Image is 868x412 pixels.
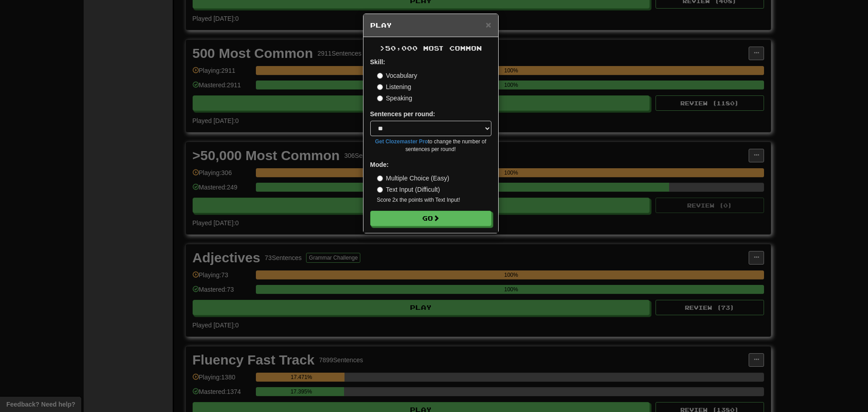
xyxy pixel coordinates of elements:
[377,73,383,79] input: Vocabulary
[370,138,491,153] small: to change the number of sentences per round!
[377,185,440,194] label: Text Input (Difficult)
[377,84,383,90] input: Listening
[370,211,491,226] button: Go
[377,174,449,183] label: Multiple Choice (Easy)
[486,20,491,29] button: Close
[370,161,389,168] strong: Mode:
[377,187,383,193] input: Text Input (Difficult)
[370,21,491,30] h5: Play
[380,44,482,52] span: >50,000 Most Common
[375,138,428,145] a: Get Clozemaster Pro
[377,82,411,91] label: Listening
[370,109,435,118] label: Sentences per round:
[377,94,412,103] label: Speaking
[377,196,491,204] small: Score 2x the points with Text Input !
[486,19,491,30] span: ×
[377,175,383,181] input: Multiple Choice (Easy)
[370,58,385,66] strong: Skill:
[377,71,417,80] label: Vocabulary
[377,95,383,101] input: Speaking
